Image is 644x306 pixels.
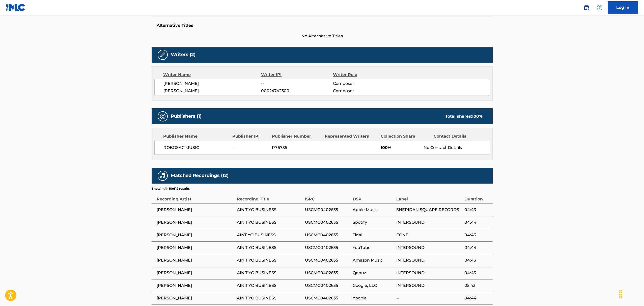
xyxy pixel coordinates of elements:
[464,219,490,225] span: 04:44
[396,191,462,202] div: Label
[353,270,394,276] span: Qobuz
[171,113,202,119] h5: Publishers (1)
[396,295,462,301] span: --
[619,282,644,306] iframe: Chat Widget
[353,257,394,263] span: Amazon Music
[464,207,490,213] span: 04:43
[163,133,229,139] div: Publisher Name
[333,81,398,87] span: Composer
[171,173,229,178] h5: Matched Recordings (12)
[597,5,603,11] img: help
[305,270,350,276] span: USCMG0402635
[353,191,394,202] div: DSP
[157,257,234,263] span: [PERSON_NAME]
[163,72,261,78] div: Writer Name
[232,133,268,139] div: Publisher IPI
[353,283,394,289] span: Google, LLC
[157,191,234,202] div: Recording Artist
[434,133,483,139] div: Contact Details
[305,245,350,251] span: USCMG0402635
[261,88,333,94] span: 00024742300
[272,145,321,151] span: P76735
[353,245,394,251] span: YouTube
[163,88,261,94] span: [PERSON_NAME]
[396,270,462,276] span: INTERSOUND
[424,145,489,151] div: No Contact Details
[157,219,234,225] span: [PERSON_NAME]
[353,207,394,213] span: Apple Music
[396,207,462,213] span: SHERIDAN SQUARE RECORDS
[237,245,302,251] span: AIN'T YO BUSINESS
[595,3,605,13] div: Help
[157,23,488,28] h5: Alternative Titles
[157,207,234,213] span: [PERSON_NAME]
[381,133,430,139] div: Collection Share
[237,283,302,289] span: AIN'T YO BUSINESS
[272,133,321,139] div: Publisher Number
[464,270,490,276] span: 04:43
[353,295,394,301] span: hoopla
[6,4,25,11] img: MLC Logo
[396,283,462,289] span: INTERSOUND
[445,113,483,119] div: Total shares:
[464,232,490,238] span: 04:43
[305,232,350,238] span: USCMG0402635
[237,219,302,225] span: AIN'T YO BUSINESS
[396,245,462,251] span: INTERSOUND
[305,283,350,289] span: USCMG0402635
[381,145,420,151] span: 100%
[583,5,590,11] img: search
[237,232,302,238] span: AINT YO BUSINESS
[305,207,350,213] span: USCMG0402635
[160,173,166,179] img: Matched Recordings
[171,52,195,58] h5: Writers (2)
[353,219,394,225] span: Spotify
[305,257,350,263] span: USCMG0402635
[353,232,394,238] span: Tidal
[160,52,166,58] img: Writers
[464,191,490,202] div: Duration
[261,81,333,87] span: --
[472,114,483,119] span: 100 %
[152,186,190,191] p: Showing 1 - 10 of 12 results
[617,287,625,302] div: Drag
[464,245,490,251] span: 04:44
[464,295,490,301] span: 04:44
[160,113,166,119] img: Publishers
[333,72,398,78] div: Writer Role
[163,145,229,151] span: ROBOSAC MUSIC
[237,295,302,301] span: AIN'T YO BUSINESS
[261,72,333,78] div: Writer IPI
[237,257,302,263] span: AIN'T YO BUSINESS
[157,270,234,276] span: [PERSON_NAME]
[464,257,490,263] span: 04:43
[237,207,302,213] span: AIN'T YO BUSINESS
[396,232,462,238] span: EONE
[157,245,234,251] span: [PERSON_NAME]
[305,191,350,202] div: ISRC
[608,1,638,14] a: Log In
[157,295,234,301] span: [PERSON_NAME]
[157,283,234,289] span: [PERSON_NAME]
[325,133,377,139] div: Represented Writers
[163,81,261,87] span: [PERSON_NAME]
[396,219,462,225] span: INTERSOUND
[237,191,302,202] div: Recording Title
[237,270,302,276] span: AIN'T YO BUSINESS
[333,88,398,94] span: Composer
[396,257,462,263] span: INTERSOUND
[305,295,350,301] span: USCMG0402635
[464,283,490,289] span: 05:43
[152,33,493,39] span: No Alternative Titles
[581,3,592,13] a: Public Search
[232,145,268,151] span: --
[157,232,234,238] span: [PERSON_NAME]
[305,219,350,225] span: USCMG0402635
